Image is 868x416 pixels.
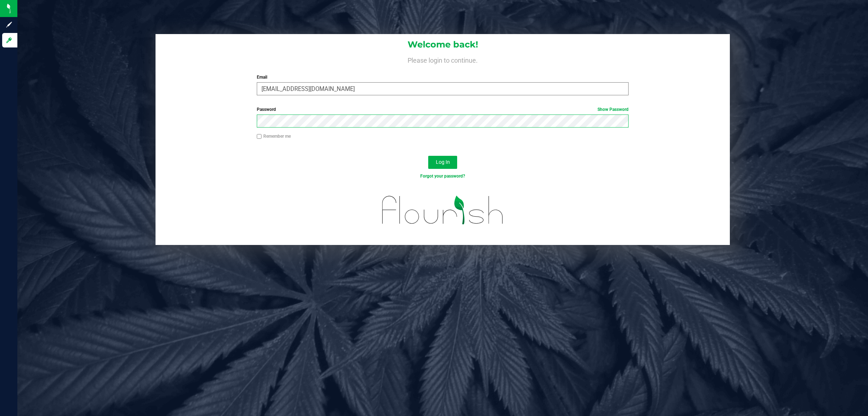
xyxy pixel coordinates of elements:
[156,40,730,49] h1: Welcome back!
[257,134,262,139] input: Remember me
[371,187,515,233] img: flourish_logo.svg
[597,107,629,112] a: Show Password
[5,37,13,44] inline-svg: Log in
[257,133,291,140] label: Remember me
[257,107,276,112] span: Password
[428,156,457,169] button: Log In
[257,74,629,80] label: Email
[436,159,450,165] span: Log In
[156,55,730,64] h4: Please login to continue.
[5,21,13,28] inline-svg: Sign up
[420,174,465,179] a: Forgot your password?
